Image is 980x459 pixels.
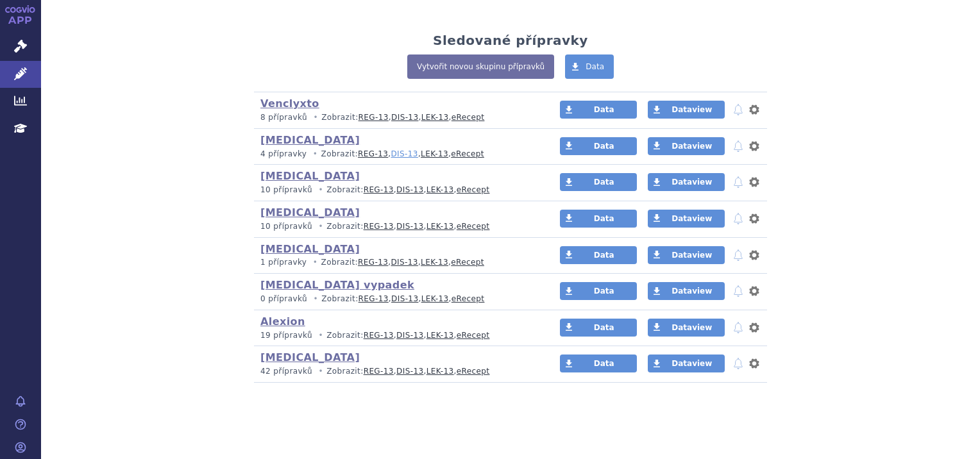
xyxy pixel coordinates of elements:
a: [MEDICAL_DATA] [260,170,360,182]
a: LEK-13 [427,331,454,340]
i: • [315,185,326,196]
a: DIS-13 [391,113,418,122]
span: Data [594,287,614,296]
a: REG-13 [364,367,394,376]
p: Zobrazit: , , , [260,257,536,268]
span: Data [594,214,614,223]
a: Alexion [260,315,305,328]
p: Zobrazit: , , , [260,185,536,196]
span: 10 přípravků [260,185,312,194]
span: Dataview [672,251,712,260]
span: Data [594,142,614,151]
a: Dataview [648,101,725,119]
a: eRecept [451,258,484,267]
span: 0 přípravků [260,294,307,303]
i: • [315,221,326,232]
a: Data [560,101,637,119]
a: DIS-13 [396,185,423,194]
button: notifikace [732,356,745,371]
p: Zobrazit: , , , [260,330,536,341]
a: Data [560,246,637,264]
a: Data [560,173,637,191]
a: LEK-13 [427,185,454,194]
span: Dataview [672,178,712,187]
a: eRecept [452,113,485,122]
button: nastavení [748,211,761,226]
a: [MEDICAL_DATA] [260,206,360,219]
span: 19 přípravků [260,331,312,340]
a: REG-13 [364,222,394,231]
a: DIS-13 [391,258,418,267]
a: DIS-13 [396,222,423,231]
span: 10 přípravků [260,222,312,231]
a: Venclyxto [260,97,319,110]
a: Data [560,319,637,337]
p: Zobrazit: , , , [260,221,536,232]
span: Dataview [672,214,712,223]
span: 8 přípravků [260,113,307,122]
a: Dataview [648,282,725,300]
a: REG-13 [364,185,394,194]
p: Zobrazit: , , , [260,294,536,305]
p: Zobrazit: , , , [260,149,536,160]
a: LEK-13 [421,113,449,122]
a: DIS-13 [391,294,418,303]
a: eRecept [457,331,490,340]
span: Dataview [672,359,712,368]
button: notifikace [732,174,745,190]
a: Data [560,282,637,300]
span: Data [594,323,614,332]
button: nastavení [748,102,761,117]
span: Data [594,251,614,260]
a: eRecept [451,149,484,158]
a: LEK-13 [427,367,454,376]
a: Data [560,210,637,228]
span: Dataview [672,105,712,114]
span: Data [594,359,614,368]
i: • [310,294,321,305]
a: [MEDICAL_DATA] [260,243,360,255]
a: LEK-13 [421,258,448,267]
a: Vytvořit novou skupinu přípravků [407,54,554,79]
button: notifikace [732,138,745,154]
span: 1 přípravky [260,258,307,267]
a: REG-13 [359,113,389,122]
p: Zobrazit: , , , [260,366,536,377]
a: REG-13 [358,149,388,158]
a: Data [560,355,637,372]
button: notifikace [732,102,745,117]
span: 4 přípravky [260,149,307,158]
a: DIS-13 [396,331,423,340]
span: Data [586,62,604,71]
a: Dataview [648,210,725,228]
span: Data [594,105,614,114]
a: REG-13 [359,294,389,303]
a: LEK-13 [427,222,454,231]
span: Dataview [672,323,712,332]
i: • [315,330,326,341]
a: LEK-13 [421,149,448,158]
button: nastavení [748,356,761,371]
a: [MEDICAL_DATA] [260,134,360,146]
button: nastavení [748,247,761,263]
i: • [310,149,321,160]
button: nastavení [748,138,761,154]
span: Data [594,178,614,187]
a: [MEDICAL_DATA] vypadek [260,279,414,291]
a: REG-13 [364,331,394,340]
p: Zobrazit: , , , [260,112,536,123]
a: Dataview [648,246,725,264]
h2: Sledované přípravky [433,33,588,48]
a: Data [560,137,637,155]
button: nastavení [748,283,761,299]
i: • [315,366,326,377]
a: eRecept [457,367,490,376]
a: [MEDICAL_DATA] [260,351,360,363]
a: DIS-13 [391,149,418,158]
a: eRecept [457,185,490,194]
a: Dataview [648,355,725,372]
a: Dataview [648,137,725,155]
a: DIS-13 [396,367,423,376]
button: nastavení [748,320,761,335]
button: notifikace [732,320,745,335]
